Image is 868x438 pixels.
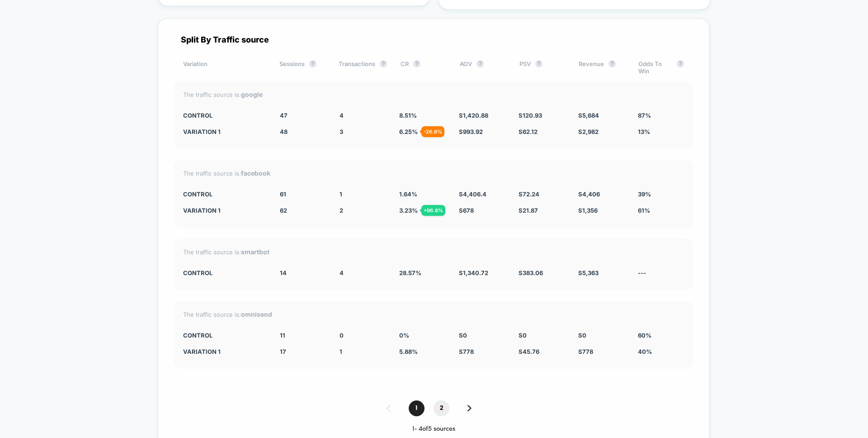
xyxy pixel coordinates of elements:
strong: google [241,90,263,98]
span: 1 [409,400,425,416]
span: S 2,982 [578,128,599,135]
div: - 26.6 % [421,126,444,137]
span: 4 [340,269,344,276]
span: S 4,406 [578,190,600,198]
span: 6.25 % [399,128,418,135]
button: ? [413,60,420,67]
span: 0 % [399,332,409,339]
div: Variation [183,60,266,75]
span: 14 [280,269,287,276]
div: CR [401,60,446,75]
span: S 72.24 [519,190,539,198]
span: 3 [340,128,343,135]
span: 2 [434,400,449,416]
span: 4 [340,112,344,119]
span: 28.57 % [399,269,421,276]
div: Revenue [579,60,624,75]
img: pagination forward [467,405,472,411]
span: 47 [280,112,288,119]
span: S 383.06 [519,269,543,276]
div: PSV [519,60,565,75]
div: Variation 1 [183,128,266,135]
div: + 96.8 % [421,205,445,216]
span: S 45.76 [519,348,539,355]
div: Odds To Win [638,60,684,75]
div: --- [638,269,684,276]
span: S 62.12 [519,128,538,135]
span: S 1,420.88 [459,112,488,119]
span: 11 [280,332,285,339]
span: 48 [280,128,288,135]
span: 1 [340,348,342,355]
div: 60% [638,332,684,339]
span: S 0 [578,332,586,339]
span: 2 [340,207,343,214]
strong: omnisend [241,310,272,318]
div: CONTROL [183,112,266,119]
button: ? [476,60,484,67]
span: S 778 [459,348,474,355]
span: S 1,340.72 [459,269,488,276]
div: Split By Traffic source [174,35,693,44]
button: ? [309,60,316,67]
span: S 5,363 [578,269,599,276]
div: 87% [638,112,684,119]
span: S 120.93 [519,112,542,119]
span: 1.64 % [399,190,417,198]
span: S 678 [459,207,474,214]
div: CONTROL [183,332,266,339]
span: S 0 [459,332,467,339]
div: 1 - 4 of 5 sources [174,425,693,433]
div: 13% [638,128,684,135]
div: CONTROL [183,190,266,198]
div: AOV [460,60,505,75]
span: S 778 [578,348,593,355]
strong: facebook [241,169,270,177]
div: The traffic source is: [183,90,684,98]
span: 5.88 % [399,348,418,355]
div: The traffic source is: [183,248,684,256]
span: S 993.92 [459,128,483,135]
div: 61% [638,207,684,214]
div: The traffic source is: [183,169,684,177]
span: 0 [340,332,344,339]
span: 17 [280,348,286,355]
div: 39% [638,190,684,198]
span: 3.23 % [399,207,418,214]
div: CONTROL [183,269,266,276]
span: S 1,356 [578,207,598,214]
span: S 5,684 [578,112,599,119]
span: 8.51 % [399,112,417,119]
span: S 4,406.4 [459,190,486,198]
button: ? [535,60,542,67]
span: S 0 [519,332,527,339]
span: 1 [340,190,342,198]
span: S 21.87 [519,207,538,214]
div: Sessions [279,60,325,75]
div: Transactions [339,60,387,75]
button: ? [677,60,684,67]
span: 62 [280,207,287,214]
button: ? [609,60,616,67]
button: ? [380,60,387,67]
span: 61 [280,190,286,198]
div: Variation 1 [183,207,266,214]
strong: smartbot [241,248,269,256]
div: 40% [638,348,684,355]
div: The traffic source is: [183,310,684,318]
div: Variation 1 [183,348,266,355]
